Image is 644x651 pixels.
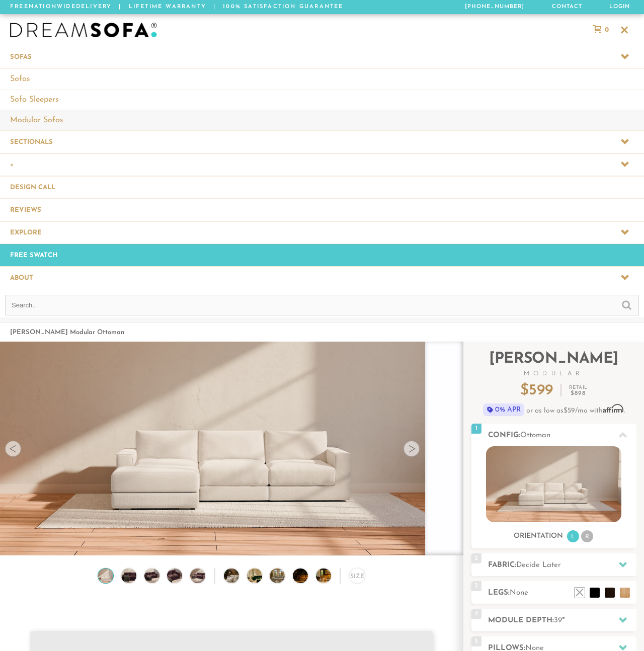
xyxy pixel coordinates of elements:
[510,589,528,597] span: None
[471,553,481,563] span: 2
[270,568,296,583] img: DreamSofa Modular Sofa & Sectional Video Presentation 3
[567,530,579,542] li: L
[520,432,550,439] span: Ottoman
[293,568,319,583] img: DreamSofa Modular Sofa & Sectional Video Presentation 4
[488,587,636,599] h2: Legs:
[471,352,636,377] h2: [PERSON_NAME]
[514,532,563,541] h3: Orientation
[622,298,631,310] input: Submit
[529,383,553,398] span: 599
[571,390,586,396] em: $
[488,615,636,626] h2: Module Depth: "
[213,4,216,10] span: |
[581,530,593,542] li: R
[120,568,138,583] img: Landon Modular Ottoman no legs 2
[520,383,553,398] p: $
[603,404,624,413] span: Affirm
[10,326,124,339] li: [PERSON_NAME] Modular Ottoman
[5,295,639,315] input: Search..
[166,568,184,583] img: Landon Modular Ottoman no legs 4
[516,561,561,569] span: Decide Later
[471,609,481,619] span: 4
[189,568,207,583] img: Landon Modular Ottoman no legs 5
[471,371,636,377] span: Modular
[29,4,76,10] em: Nationwide
[588,25,614,34] a: 0
[602,27,609,33] span: 0
[316,568,342,583] img: DreamSofa Modular Sofa & Sectional Video Presentation 5
[349,568,365,584] div: Size
[143,568,161,583] img: Landon Modular Ottoman no legs 3
[488,559,636,571] h2: Fabric:
[224,568,250,583] img: DreamSofa Modular Sofa & Sectional Video Presentation 1
[488,430,636,441] h2: Config:
[119,4,121,10] span: |
[471,636,481,646] span: 5
[569,385,587,396] p: Retail
[247,568,273,583] img: DreamSofa Modular Sofa & Sectional Video Presentation 2
[471,403,636,416] p: or as low as /mo with .
[563,407,575,415] span: $59
[486,446,621,522] img: landon-sofa-no_legs-no_pillows-1.jpg
[97,568,115,583] img: Landon Modular Ottoman no legs 1
[471,424,481,434] span: 1
[471,581,481,591] span: 3
[554,617,562,624] span: 39
[575,390,586,396] span: 898
[601,606,636,643] iframe: Chat
[483,403,525,416] span: 0% APR
[10,23,157,38] img: DreamSofa - Inspired By Life, Designed By You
